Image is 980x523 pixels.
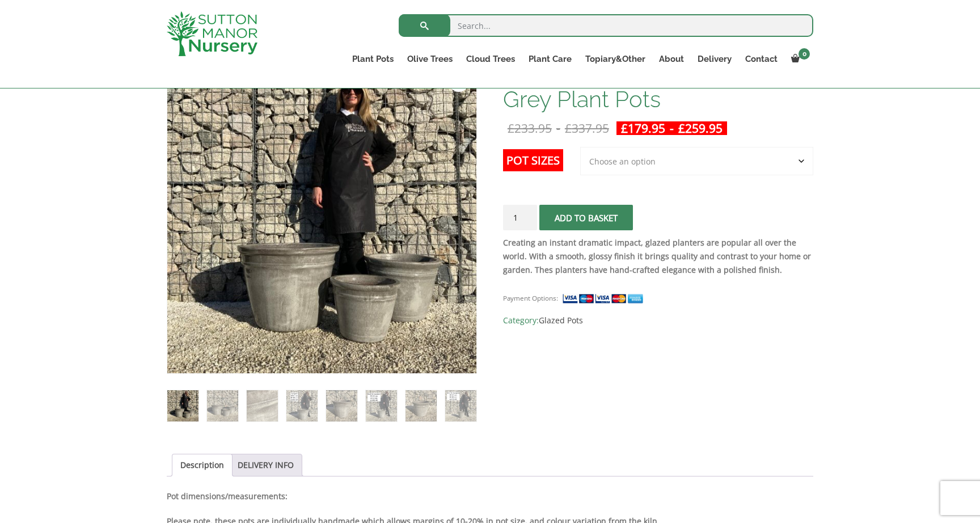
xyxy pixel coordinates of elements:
img: logo [167,11,257,56]
a: About [652,51,691,67]
a: DELIVERY INFO [238,454,294,476]
bdi: 233.95 [508,120,552,136]
ins: - [616,121,727,135]
input: Search... [399,14,813,37]
span: 0 [799,48,810,60]
span: £ [678,120,685,136]
img: payment supported [562,293,647,305]
bdi: 259.95 [678,120,723,136]
del: - [503,121,614,135]
a: Plant Care [522,51,578,67]
strong: Creating an instant dramatic impact, glazed planters are popular all over the world. With a smoot... [503,237,811,275]
a: 0 [784,51,813,67]
button: Add to basket [539,205,633,230]
a: Glazed Pots [539,315,583,326]
a: Contact [738,51,784,67]
a: Delivery [691,51,738,67]
a: Plant Pots [345,51,400,67]
img: The Hanoi Glazed Shades Of Grey Plant Pots - Image 7 [405,390,437,421]
small: Payment Options: [503,294,558,302]
label: Pot Sizes [503,149,563,171]
img: The Hanoi Glazed Shades Of Grey Plant Pots - Image 8 [445,390,476,421]
bdi: 337.95 [565,120,609,136]
a: Description [180,454,224,476]
span: £ [508,120,514,136]
img: The Hanoi Glazed Shades Of Grey Plant Pots - Image 2 [207,390,238,421]
a: Topiary&Other [578,51,652,67]
h1: The Hanoi Glazed Shades Of Grey Plant Pots [503,64,813,111]
input: Product quantity [503,205,537,230]
img: The Hanoi Glazed Shades Of Grey Plant Pots - Image 6 [366,390,397,421]
a: Cloud Trees [459,51,522,67]
img: The Hanoi Glazed Shades Of Grey Plant Pots [167,390,198,421]
a: Olive Trees [400,51,459,67]
bdi: 179.95 [621,120,665,136]
span: Category: [503,314,813,327]
img: The Hanoi Glazed Shades Of Grey Plant Pots - Image 4 [286,390,318,421]
img: The Hanoi Glazed Shades Of Grey Plant Pots - Image 3 [247,390,278,421]
strong: Pot dimensions/measurements: [167,491,288,501]
span: £ [621,120,628,136]
img: The Hanoi Glazed Shades Of Grey Plant Pots - Image 5 [326,390,357,421]
span: £ [565,120,572,136]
